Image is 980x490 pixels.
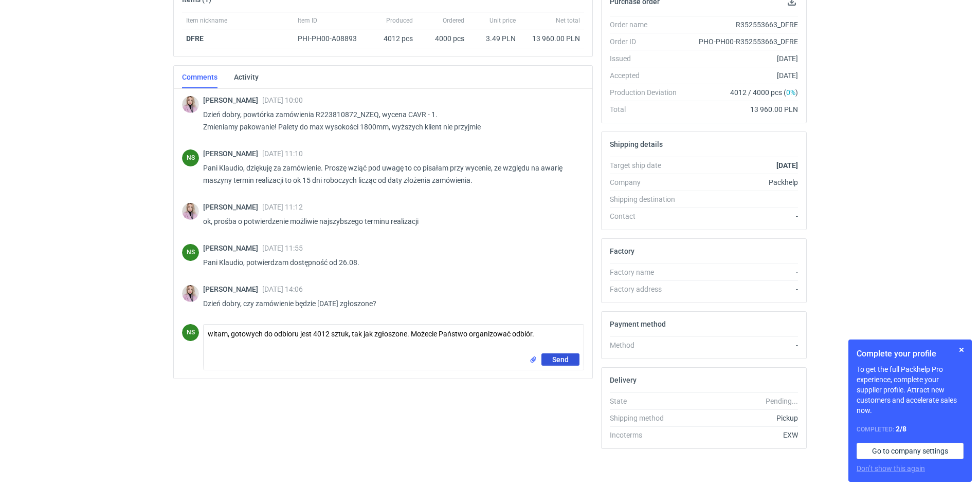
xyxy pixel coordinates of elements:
div: State [610,396,685,406]
span: Item ID [298,16,317,25]
span: 0% [786,88,795,97]
div: Order ID [610,36,685,47]
h2: Shipping details [610,140,663,148]
div: - [685,340,798,350]
div: [DATE] [685,70,798,81]
a: Comments [182,66,217,88]
div: Factory name [610,267,685,277]
div: EXW [685,430,798,440]
div: Factory address [610,284,685,294]
button: Skip for now [955,344,968,356]
a: DFRE [186,34,204,43]
span: [DATE] 10:00 [262,96,303,104]
div: 13 960.00 PLN [685,104,798,115]
div: Production Deviation [610,87,685,98]
a: Activity [234,66,259,88]
div: PHO-PH00-R352553663_DFRE [685,36,798,47]
p: Pani Klaudio, dziękuję za zamówienie. Proszę wziąć pod uwagę to co pisałam przy wycenie, ze wzglę... [203,162,576,186]
span: Ordered [443,16,464,25]
div: Shipping destination [610,194,685,204]
p: Dzień dobry, czy zamówienie będzie [DATE] zgłoszone? [203,297,576,310]
div: Natalia Stępak [182,244,199,261]
span: [DATE] 11:10 [262,149,303,158]
span: Item nickname [186,16,227,25]
span: [PERSON_NAME] [203,244,262,252]
div: - [685,211,798,221]
p: ok, prośba o potwierdzenie możliwie najszybszego terminu realizacji [203,215,576,228]
h2: Factory [610,247,634,255]
h2: Payment method [610,320,666,328]
div: Order name [610,20,685,30]
em: Pending... [766,397,798,405]
div: Method [610,340,685,350]
div: 4012 pcs [371,29,417,48]
div: Shipping method [610,413,685,423]
span: [DATE] 14:06 [262,285,303,293]
p: Dzień dobry, powtórka zamówienia R223810872_NZEQ, wycena CAVR - 1. Zmieniamy pakowanie! Palety do... [203,108,576,133]
div: R352553663_DFRE [685,20,798,30]
div: Natalia Stępak [182,149,199,166]
div: - [685,267,798,277]
p: Pani Klaudio, potwierdzam dostępność od 26.08. [203,256,576,269]
span: [PERSON_NAME] [203,285,262,293]
div: Incoterms [610,430,685,440]
button: Don’t show this again [857,463,925,474]
div: 3.49 PLN [473,33,516,44]
div: Packhelp [685,177,798,187]
div: Target ship date [610,160,685,171]
div: Pickup [685,413,798,423]
strong: [DATE] [776,161,798,169]
div: Total [610,104,685,115]
span: 4012 / 4000 pcs ( ) [730,87,798,98]
strong: 2 / 8 [896,425,906,433]
span: [DATE] 11:55 [262,244,303,252]
div: 13 960.00 PLN [524,33,580,44]
div: Contact [610,211,685,221]
div: Completed: [857,424,964,435]
div: Natalia Stępak [182,324,199,341]
span: [DATE] 11:12 [262,203,303,211]
h1: Complete your profile [857,348,964,360]
h2: Delivery [610,376,637,384]
div: 4000 pcs [417,29,468,48]
textarea: witam, gotowych do odbioru jest 4012 sztuk, tak jak zgłoszone. Możecie Państwo organizować odbiór. [204,325,584,353]
div: Company [610,177,685,187]
span: [PERSON_NAME] [203,96,262,104]
div: [DATE] [685,53,798,64]
span: [PERSON_NAME] [203,203,262,211]
div: Issued [610,53,685,64]
img: Klaudia Wiśniewska [182,203,199,220]
img: Klaudia Wiśniewska [182,96,199,113]
span: Send [552,356,569,363]
button: Send [541,353,579,366]
span: [PERSON_NAME] [203,149,262,158]
figcaption: NS [182,244,199,261]
span: Produced [386,16,413,25]
img: Klaudia Wiśniewska [182,285,199,302]
div: Accepted [610,70,685,81]
a: Go to company settings [857,443,964,459]
span: Net total [556,16,580,25]
figcaption: NS [182,324,199,341]
span: Unit price [489,16,516,25]
div: PHI-PH00-A08893 [298,33,367,44]
p: To get the full Packhelp Pro experience, complete your supplier profile. Attract new customers an... [857,364,964,416]
figcaption: NS [182,149,199,166]
div: - [685,284,798,294]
